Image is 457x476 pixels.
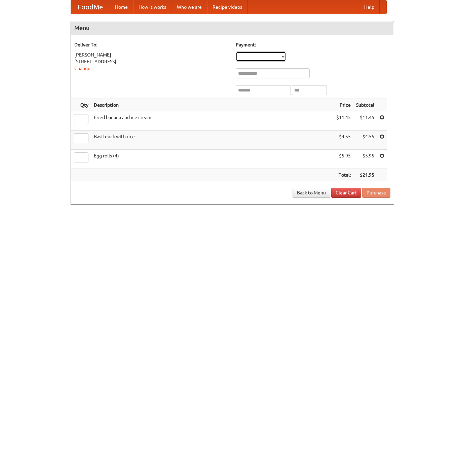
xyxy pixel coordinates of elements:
[331,188,361,198] a: Clear Cart
[133,0,172,14] a: How it works
[334,111,353,131] td: $11.45
[293,188,330,198] a: Back to Menu
[71,21,394,35] h4: Menu
[74,66,90,71] a: Change
[353,131,377,150] td: $4.55
[91,99,334,111] th: Description
[353,150,377,169] td: $5.95
[359,0,380,14] a: Help
[74,58,229,65] div: [STREET_ADDRESS]
[236,41,390,48] h5: Payment:
[91,111,334,131] td: Fried banana and ice cream
[362,188,390,198] button: Purchase
[334,131,353,150] td: $4.55
[172,0,207,14] a: Who we are
[353,111,377,131] td: $11.45
[334,150,353,169] td: $5.95
[91,131,334,150] td: Basil duck with rice
[91,150,334,169] td: Egg rolls (4)
[334,169,353,181] th: Total:
[71,99,91,111] th: Qty
[71,0,110,14] a: FoodMe
[334,99,353,111] th: Price
[74,41,229,48] h5: Deliver To:
[353,169,377,181] th: $21.95
[110,0,133,14] a: Home
[207,0,247,14] a: Recipe videos
[74,51,229,58] div: [PERSON_NAME]
[353,99,377,111] th: Subtotal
